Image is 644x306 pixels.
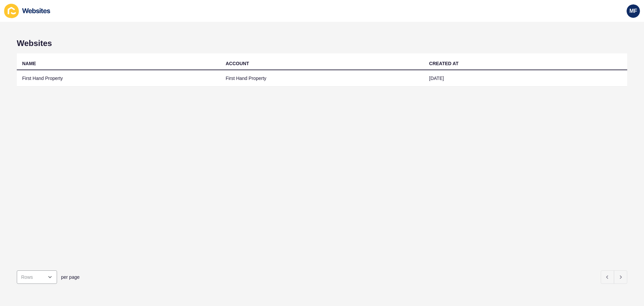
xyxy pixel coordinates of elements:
[424,70,627,87] td: [DATE]
[17,39,627,48] h1: Websites
[17,70,220,87] td: First Hand Property
[429,60,459,67] div: CREATED AT
[629,8,637,14] span: MF
[22,60,36,67] div: NAME
[220,70,424,87] td: First Hand Property
[226,60,249,67] div: ACCOUNT
[61,274,79,280] span: per page
[17,270,57,284] div: open menu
